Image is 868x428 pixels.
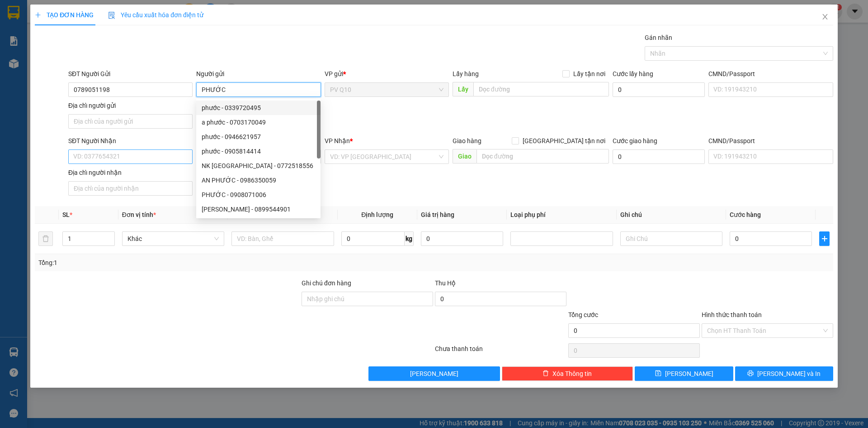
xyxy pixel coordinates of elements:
span: TẠO ĐƠN HÀNG [35,11,94,19]
label: Hình thức thanh toán [702,311,762,318]
button: deleteXóa Thông tin [502,366,633,381]
input: Dọc đường [476,149,609,164]
div: CMND/Passport [708,69,833,79]
label: Cước giao hàng [613,137,657,144]
span: Giao [453,149,476,164]
div: phước - 0339720495 [202,103,315,113]
input: Dọc đường [473,82,609,96]
div: AN PHƯỚC - 0986350059 [196,173,321,188]
button: Close [812,5,838,30]
span: Khác [127,232,219,245]
div: Tổng: 1 [38,258,335,268]
input: Địa chỉ của người gửi [68,114,193,129]
span: Giao hàng [453,137,481,144]
div: NK SÀI GÒN PHƯỚC ĐÔNG - 0772518556 [196,159,321,173]
button: delete [38,231,53,246]
input: Cước giao hàng [613,149,705,164]
span: [GEOGRAPHIC_DATA] tận nơi [519,136,609,146]
label: Ghi chú đơn hàng [302,279,351,287]
div: VP gửi [325,69,449,79]
span: Tổng cước [568,311,598,318]
div: a phước - 0703170049 [196,115,321,130]
span: Thu Hộ [435,279,456,287]
input: Ghi Chú [620,231,722,246]
div: Địa chỉ người gửi [68,101,193,111]
div: SĐT Người Gửi [68,69,193,79]
div: phước - 0946621957 [202,132,315,142]
button: printer[PERSON_NAME] và In [735,366,833,381]
button: plus [819,231,829,246]
div: a phước - 0703170049 [202,117,315,127]
div: Chưa thanh toán [434,344,567,360]
span: VP Nhận [325,137,350,144]
div: CMND/Passport [708,136,833,146]
input: 0 [421,231,503,246]
span: Yêu cầu xuất hóa đơn điện tử [108,11,203,19]
span: plus [35,12,41,18]
div: Địa chỉ người nhận [68,168,193,178]
th: Loại phụ phí [507,206,616,224]
div: phước - 0905814414 [196,144,321,159]
label: Cước lấy hàng [613,70,653,77]
span: Lấy [453,82,473,96]
div: NK [GEOGRAPHIC_DATA] - 0772518556 [202,161,315,171]
span: Định lượng [361,211,393,218]
span: Cước hàng [730,211,761,218]
input: Cước lấy hàng [613,82,705,97]
span: [PERSON_NAME] và In [757,369,821,379]
div: PHƯỚC - 0908071006 [196,188,321,202]
div: SĐT Người Nhận [68,136,193,146]
span: Đơn vị tính [122,211,156,218]
span: Xóa Thông tin [552,369,592,379]
input: Ghi chú đơn hàng [302,292,433,306]
label: Gán nhãn [645,34,672,41]
span: SL [62,211,70,218]
span: Lấy hàng [453,70,479,77]
button: [PERSON_NAME] [368,366,500,381]
span: PV Q10 [330,83,443,96]
span: delete [542,370,549,377]
span: kg [405,231,414,246]
span: [PERSON_NAME] [665,369,713,379]
div: PHƯỚC - 0908071006 [202,190,315,200]
button: save[PERSON_NAME] [635,366,733,381]
th: Ghi chú [617,206,726,224]
span: Giá trị hàng [421,211,454,218]
span: printer [747,370,754,377]
input: VD: Bàn, Ghế [231,231,334,246]
span: save [655,370,661,377]
img: icon [108,12,115,19]
div: [PERSON_NAME] - 0899544901 [202,204,315,214]
span: close [821,13,829,20]
input: Địa chỉ của người nhận [68,181,193,196]
span: Lấy tận nơi [570,69,609,79]
div: phước - 0905814414 [202,146,315,156]
div: AN PHƯỚC - 0986350059 [202,175,315,185]
span: plus [820,235,829,242]
div: phước - 0946621957 [196,130,321,144]
span: [PERSON_NAME] [410,369,458,379]
div: vũ phước nguyên - 0899544901 [196,202,321,216]
div: Người gửi [196,69,321,79]
div: phước - 0339720495 [196,101,321,115]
